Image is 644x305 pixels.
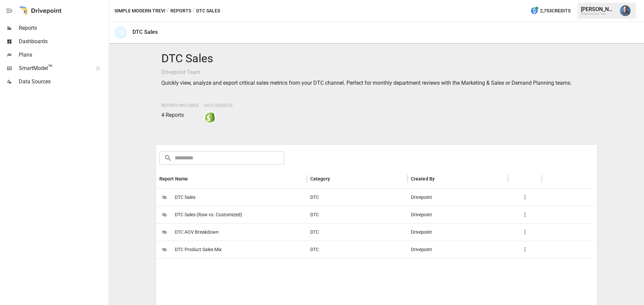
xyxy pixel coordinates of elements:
[175,241,222,258] span: DTC Product Sales Mix
[19,24,107,32] span: Reports
[19,37,107,46] span: Dashboards
[159,244,169,254] span: 🛍
[581,6,616,12] div: [PERSON_NAME]
[167,7,169,15] div: /
[528,5,573,17] button: 2,753Credits
[161,79,592,87] p: Quickly view, analyze and export critical sales metrics from your DTC channel. Perfect for monthl...
[159,210,169,220] span: 🛍
[170,7,191,15] button: Reports
[161,68,592,76] p: Drivepoint Team
[159,192,169,202] span: 🛍
[19,78,107,86] span: Data Sources
[161,52,592,66] h4: DTC Sales
[408,188,508,206] div: Drivepoint
[411,176,435,181] div: Created By
[114,7,165,15] button: Simple Modern Trevi
[620,5,631,16] img: Mike Beckham
[307,206,408,223] div: DTC
[435,174,445,183] button: Sort
[114,26,127,39] div: 🛍
[307,241,408,258] div: DTC
[189,174,198,183] button: Sort
[132,29,158,35] div: DTC Sales
[307,188,408,206] div: DTC
[175,189,196,206] span: DTC Sales
[48,63,53,72] span: ™
[175,224,219,241] span: DTC AOV Breakdown
[310,176,330,181] div: Category
[204,103,232,108] span: Data Sources
[161,111,199,119] p: 4 Reports
[193,7,195,15] div: /
[408,206,508,223] div: Drivepoint
[19,64,89,72] span: SmartModel
[161,103,199,108] span: Reports Included
[331,174,340,183] button: Sort
[581,12,616,15] div: Simple Modern Trevi
[205,112,215,123] img: shopify
[307,223,408,241] div: DTC
[175,206,242,223] span: DTC Sales (Raw vs. Customized)
[408,241,508,258] div: Drivepoint
[616,1,635,20] button: Mike Beckham
[159,227,169,237] span: 🛍
[159,176,188,181] div: Report Name
[540,7,571,15] span: 2,753 Credits
[408,223,508,241] div: Drivepoint
[19,51,107,59] span: Plans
